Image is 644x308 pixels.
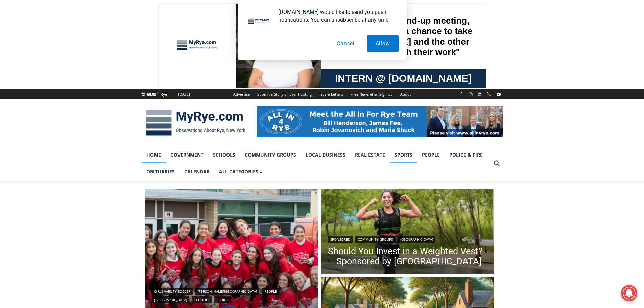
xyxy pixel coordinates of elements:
a: [GEOGRAPHIC_DATA] [398,236,435,243]
img: MyRye.com [142,105,250,140]
button: Allow [367,35,399,52]
a: Government [166,146,208,163]
a: YouTube [495,90,503,98]
a: Community Groups [355,236,395,243]
a: Linkedin [476,90,484,98]
a: Real Estate [350,146,390,163]
button: View Search Form [491,157,503,169]
div: | | | | | [152,287,311,303]
a: Sports [390,146,417,163]
a: Sponsored [328,236,353,243]
div: [DOMAIN_NAME] would like to send you push notifications. You can unsubscribe at any time. [273,8,399,24]
a: Facebook [457,90,465,98]
nav: Secondary Navigation [230,89,415,99]
a: About [397,89,415,99]
a: Girls Varsity Soccer [152,288,193,295]
a: [GEOGRAPHIC_DATA] [152,296,189,303]
img: notification icon [246,8,273,35]
img: All in for Rye [257,106,503,137]
div: [DATE] [178,91,190,97]
div: | | [328,235,487,243]
a: Free Newsletter Sign Up [347,89,397,99]
span: Intern @ [DOMAIN_NAME] [177,67,313,82]
a: Local Business [301,146,350,163]
span: 68.05 [147,92,156,97]
a: Should You Invest in a Weighted Vest? – Sponsored by [GEOGRAPHIC_DATA] [328,246,487,266]
span: Open Tues. - Sun. [PHONE_NUMBER] [2,70,66,95]
a: Instagram [467,90,475,98]
a: Advertise [230,89,254,99]
nav: Primary Navigation [142,146,491,181]
a: People [417,146,445,163]
span: F [157,91,159,94]
a: Police & Fire [445,146,487,163]
a: People [262,288,279,295]
a: Intern @ [DOMAIN_NAME] [163,66,328,84]
div: "...watching a master [PERSON_NAME] chef prepare an omakase meal is fascinating dinner theater an... [70,42,99,81]
a: Calendar [180,163,214,180]
img: (PHOTO: Runner with a weighted vest. Contributed.) [321,189,494,276]
a: Read More Should You Invest in a Weighted Vest? – Sponsored by White Plains Hospital [321,189,494,276]
a: [PERSON_NAME][GEOGRAPHIC_DATA] [195,288,259,295]
div: "At the 10am stand-up meeting, each intern gets a chance to take [PERSON_NAME] and the other inte... [171,0,319,66]
div: Rye [161,91,167,97]
button: Cancel [328,35,363,52]
a: Submit a Story or Event Listing [254,89,315,99]
a: Sports [214,296,231,303]
a: Open Tues. - Sun. [PHONE_NUMBER] [0,68,68,84]
a: Schools [192,296,212,303]
a: Community Groups [240,146,301,163]
a: Obituaries [142,163,180,180]
a: Schools [208,146,240,163]
button: Child menu of All Categories [214,163,268,180]
a: Tips & Letters [315,89,347,99]
a: X [485,90,493,98]
a: Home [142,146,166,163]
